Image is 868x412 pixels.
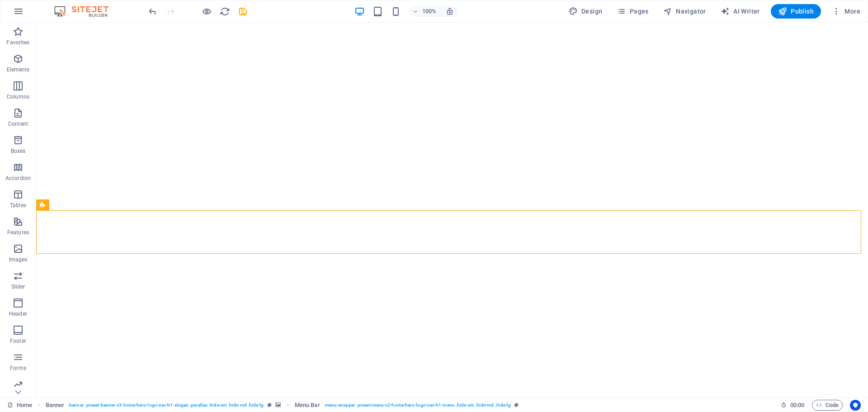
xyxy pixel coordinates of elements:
i: This element is a customizable preset [268,403,272,407]
nav: breadcrumb [46,400,519,411]
h6: Session time [781,400,805,411]
i: Undo: Move elements (Ctrl+Z) [147,6,158,17]
span: . menu-wrapper .preset-menu-v2-home-hero-logo-nav-h1-menu .hide-sm .hide-md .hide-lg [324,400,511,411]
h6: 100% [422,6,437,17]
span: : [797,402,798,408]
img: Editor Logo [52,6,120,17]
span: Publish [778,7,814,16]
span: More [832,7,860,16]
span: Click to select. Double-click to edit [295,400,320,411]
span: Code [816,400,839,411]
button: save [237,6,248,17]
p: Images [9,256,28,263]
p: Footer [10,337,26,345]
button: Publish [771,4,821,19]
p: Tables [10,202,26,209]
p: Elements [7,66,30,73]
button: Pages [613,4,652,19]
span: Navigator [663,7,706,16]
button: Usercentrics [850,400,861,411]
button: 100% [409,6,441,17]
button: reload [219,6,230,17]
i: On resize automatically adjust zoom level to fit chosen device. [446,7,454,15]
span: . banner .preset-banner-v3-home-hero-logo-nav-h1-slogan .parallax .hide-sm .hide-md .hide-lg [68,400,264,411]
button: More [828,4,864,19]
i: This element is a customizable preset [514,403,519,407]
i: Save (Ctrl+S) [238,6,248,17]
p: Header [9,310,27,317]
button: Design [565,4,606,19]
i: This element contains a background [275,403,281,407]
span: Design [569,7,603,16]
span: Pages [617,7,648,16]
i: Reload page [220,6,230,17]
a: Click to cancel selection. Double-click to open Pages [7,400,32,411]
p: Accordion [5,175,31,182]
p: Forms [10,365,26,372]
p: Columns [7,93,29,100]
p: Boxes [11,147,26,155]
p: Favorites [6,39,29,46]
span: Click to select. Double-click to edit [46,400,65,411]
p: Features [7,229,29,236]
span: AI Writer [721,7,760,16]
button: Click here to leave preview mode and continue editing [201,6,212,17]
span: 00 00 [790,400,804,411]
button: Code [812,400,843,411]
p: Slider [11,283,25,290]
button: undo [147,6,158,17]
p: Content [8,120,28,128]
button: AI Writer [717,4,764,19]
button: Navigator [660,4,710,19]
div: Design (Ctrl+Alt+Y) [565,4,606,19]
